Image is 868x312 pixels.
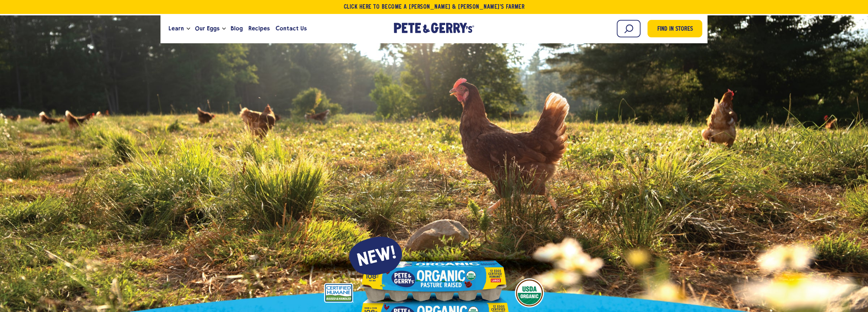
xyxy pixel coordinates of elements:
[276,24,307,33] span: Contact Us
[222,28,226,30] button: Open the dropdown menu for Our Eggs
[617,20,641,37] input: Search
[246,19,272,38] a: Recipes
[231,24,243,33] span: Blog
[166,19,187,38] a: Learn
[187,28,190,30] button: Open the dropdown menu for Learn
[169,24,184,33] span: Learn
[195,24,219,33] span: Our Eggs
[273,19,309,38] a: Contact Us
[248,24,270,33] span: Recipes
[648,20,702,37] a: Find in Stores
[192,19,222,38] a: Our Eggs
[657,25,693,34] span: Find in Stores
[228,19,246,38] a: Blog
